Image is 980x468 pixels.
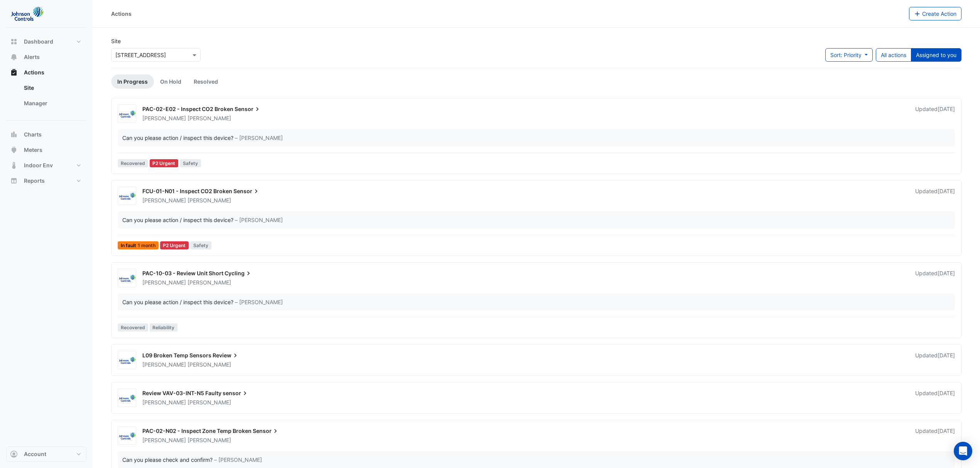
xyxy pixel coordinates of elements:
[142,399,186,406] span: [PERSON_NAME]
[24,53,40,61] span: Alerts
[6,142,86,158] button: Meters
[6,80,86,114] div: Actions
[253,427,279,435] span: Sensor
[118,192,136,200] img: Johnson Controls
[825,48,873,62] button: Sort: Priority
[911,48,961,62] button: Assigned to you
[6,65,86,80] button: Actions
[6,127,86,142] button: Charts
[118,110,136,118] img: Johnson Controls
[235,134,283,142] span: – [PERSON_NAME]
[938,390,955,396] span: Wed 20-Aug-2025 11:12 AEST
[118,432,136,440] img: Johnson Controls
[10,177,18,185] app-icon: Reports
[150,159,179,167] div: P2 Urgent
[24,69,44,76] span: Actions
[225,269,252,277] span: Cycling
[122,134,233,142] div: Can you please action / inspect this device?
[954,442,972,460] div: Open Intercom Messenger
[235,105,261,113] span: Sensor
[142,270,223,276] span: PAC-10-03 - Review Unit Short
[150,323,178,332] span: Reliability
[188,74,224,89] a: Resolved
[138,243,155,248] span: 1 month
[142,361,186,368] span: [PERSON_NAME]
[6,446,86,462] button: Account
[10,162,18,169] app-icon: Indoor Env
[118,394,136,402] img: Johnson Controls
[160,241,189,249] div: P2 Urgent
[938,270,955,276] span: Thu 18-Sep-2025 16:05 AEST
[142,188,232,194] span: FCU-01-N01 - Inspect CO2 Broken
[10,53,18,61] app-icon: Alerts
[188,197,231,204] span: [PERSON_NAME]
[118,274,136,282] img: Johnson Controls
[915,187,955,204] div: Updated
[223,389,249,397] span: sensor
[118,323,148,332] span: Recovered
[142,390,221,396] span: Review VAV-03-INT-N5 Faulty
[235,298,283,306] span: – [PERSON_NAME]
[142,437,186,443] span: [PERSON_NAME]
[233,187,260,195] span: Sensor
[830,52,862,58] span: Sort: Priority
[10,146,18,154] app-icon: Meters
[24,131,42,138] span: Charts
[915,352,955,369] div: Updated
[24,177,45,185] span: Reports
[111,37,121,45] label: Site
[118,159,148,167] span: Recovered
[142,115,186,121] span: [PERSON_NAME]
[6,158,86,173] button: Indoor Env
[6,49,86,65] button: Alerts
[6,173,86,189] button: Reports
[122,298,233,306] div: Can you please action / inspect this device?
[938,428,955,434] span: Mon 18-Aug-2025 09:20 AEST
[938,352,955,359] span: Wed 20-Aug-2025 16:42 AEST
[122,216,233,224] div: Can you please action / inspect this device?
[142,106,233,112] span: PAC-02-E02 - Inspect CO2 Broken
[10,69,18,76] app-icon: Actions
[10,38,18,45] app-icon: Dashboard
[213,352,239,359] span: Review
[938,106,955,112] span: Thu 18-Sep-2025 16:05 AEST
[922,10,956,17] span: Create Action
[154,74,188,89] a: On Hold
[180,159,201,167] span: Safety
[142,352,211,359] span: L09 Broken Temp Sensors
[10,131,18,138] app-icon: Charts
[214,456,262,464] span: – [PERSON_NAME]
[18,96,86,111] a: Manager
[915,105,955,122] div: Updated
[188,361,231,369] span: [PERSON_NAME]
[24,450,46,458] span: Account
[6,34,86,49] button: Dashboard
[909,7,962,20] button: Create Action
[111,74,154,89] a: In Progress
[118,241,159,249] span: In fault
[118,357,136,364] img: Johnson Controls
[24,38,53,45] span: Dashboard
[142,197,186,204] span: [PERSON_NAME]
[24,146,42,154] span: Meters
[142,279,186,286] span: [PERSON_NAME]
[188,436,231,444] span: [PERSON_NAME]
[111,10,132,18] div: Actions
[142,428,252,434] span: PAC-02-N02 - Inspect Zone Temp Broken
[235,216,283,224] span: – [PERSON_NAME]
[876,48,911,62] button: All actions
[9,6,44,22] img: Company Logo
[938,188,955,194] span: Thu 18-Sep-2025 16:05 AEST
[915,427,955,444] div: Updated
[18,80,86,96] a: Site
[915,269,955,286] div: Updated
[24,162,53,169] span: Indoor Env
[915,389,955,406] div: Updated
[122,456,213,464] div: Can you please check and confirm?
[190,241,211,249] span: Safety
[188,114,231,122] span: [PERSON_NAME]
[188,279,231,286] span: [PERSON_NAME]
[188,399,231,406] span: [PERSON_NAME]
